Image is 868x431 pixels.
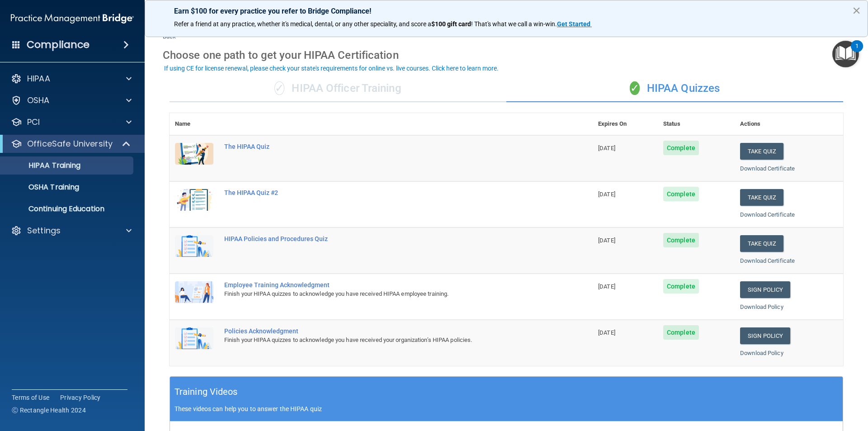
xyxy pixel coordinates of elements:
span: ! That's what we call a win-win. [471,20,557,28]
button: If using CE for license renewal, please check your state's requirements for online vs. live cours... [163,64,500,73]
p: Earn $100 for every practice you refer to Bridge Compliance! [174,7,839,15]
p: HIPAA [27,73,50,84]
span: [DATE] [598,283,615,290]
div: HIPAA Officer Training [170,75,506,102]
a: Settings [11,225,132,236]
a: Terms of Use [12,393,49,402]
th: Name [170,113,219,135]
div: The HIPAA Quiz [224,143,547,150]
span: [DATE] [598,191,615,198]
img: PMB logo [11,9,134,28]
a: Back [163,22,176,40]
span: Complete [663,279,699,294]
a: Download Certificate [740,165,795,172]
a: Download Certificate [740,211,795,218]
span: Complete [663,325,699,340]
a: Privacy Policy [60,393,101,402]
span: [DATE] [598,329,615,336]
button: Take Quiz [740,143,783,160]
div: Choose one path to get your HIPAA Certification [163,42,850,68]
h5: Training Videos [175,384,238,400]
a: Get Started [557,20,592,28]
div: The HIPAA Quiz #2 [224,189,547,196]
a: OSHA [11,95,132,106]
span: [DATE] [598,145,615,152]
p: HIPAA Training [6,161,80,170]
div: 1 [855,46,859,58]
p: OSHA [27,95,50,106]
a: Sign Policy [740,327,790,344]
a: Download Policy [740,303,783,310]
strong: $100 gift card [431,20,471,28]
span: Complete [663,233,699,247]
p: OfficeSafe University [27,138,113,149]
a: PCI [11,117,132,128]
div: HIPAA Policies and Procedures Quiz [224,235,547,242]
a: OfficeSafe University [11,138,131,149]
button: Open Resource Center, 1 new notification [832,41,859,67]
div: HIPAA Quizzes [506,75,843,102]
span: Complete [663,187,699,201]
span: [DATE] [598,237,615,244]
div: If using CE for license renewal, please check your state's requirements for online vs. live cours... [164,65,499,71]
span: ✓ [630,81,640,95]
button: Take Quiz [740,189,783,206]
p: OSHA Training [6,183,79,192]
strong: Get Started [557,20,590,28]
a: Download Certificate [740,257,795,264]
h4: Compliance [27,38,90,51]
th: Actions [735,113,843,135]
div: Finish your HIPAA quizzes to acknowledge you have received HIPAA employee training. [224,289,547,299]
div: Policies Acknowledgment [224,327,547,335]
a: HIPAA [11,73,132,84]
p: PCI [27,117,40,128]
div: Finish your HIPAA quizzes to acknowledge you have received your organization’s HIPAA policies. [224,335,547,346]
p: Continuing Education [6,204,129,213]
button: Close [852,3,861,18]
button: Take Quiz [740,235,783,252]
a: Download Policy [740,350,783,356]
span: Complete [663,141,699,155]
span: Ⓒ Rectangle Health 2024 [12,406,86,415]
span: ✓ [274,81,284,95]
th: Status [658,113,735,135]
th: Expires On [593,113,658,135]
div: Employee Training Acknowledgment [224,281,547,289]
span: Refer a friend at any practice, whether it's medical, dental, or any other speciality, and score a [174,20,431,28]
p: These videos can help you to answer the HIPAA quiz [175,405,838,412]
p: Settings [27,225,61,236]
a: Sign Policy [740,281,790,298]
